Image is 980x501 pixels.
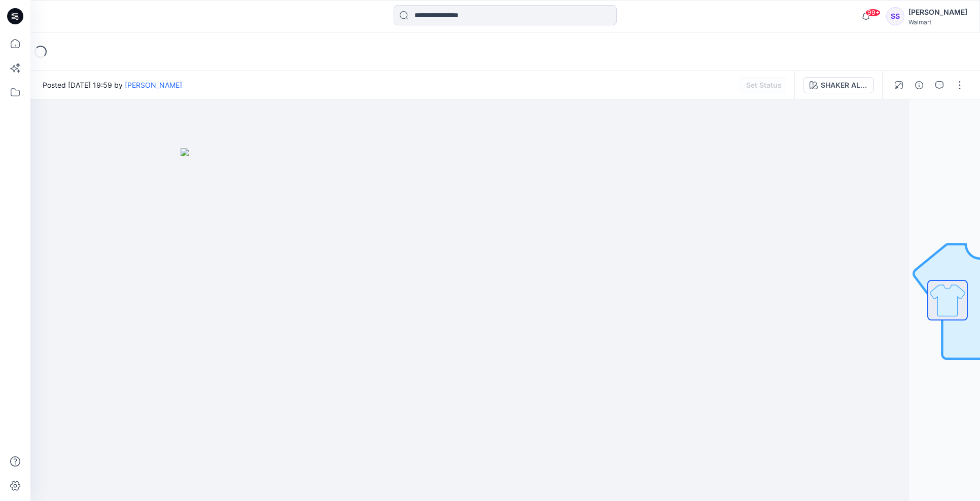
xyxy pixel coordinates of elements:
[865,9,881,17] span: 99+
[928,281,967,319] img: All colorways
[908,18,967,26] div: Walmart
[911,77,927,93] button: Details
[43,80,182,90] span: Posted [DATE] 19:59 by
[908,6,967,18] div: [PERSON_NAME]
[181,148,688,501] img: eyJhbGciOiJIUzI1NiIsImtpZCI6IjAiLCJzbHQiOiJzZXMiLCJ0eXAiOiJKV1QifQ.eyJkYXRhIjp7InR5cGUiOiJzdG9yYW...
[886,7,904,25] div: SS
[821,80,867,91] div: SHAKER ALLOVER
[125,81,182,89] a: [PERSON_NAME]
[803,77,874,93] button: SHAKER ALLOVER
